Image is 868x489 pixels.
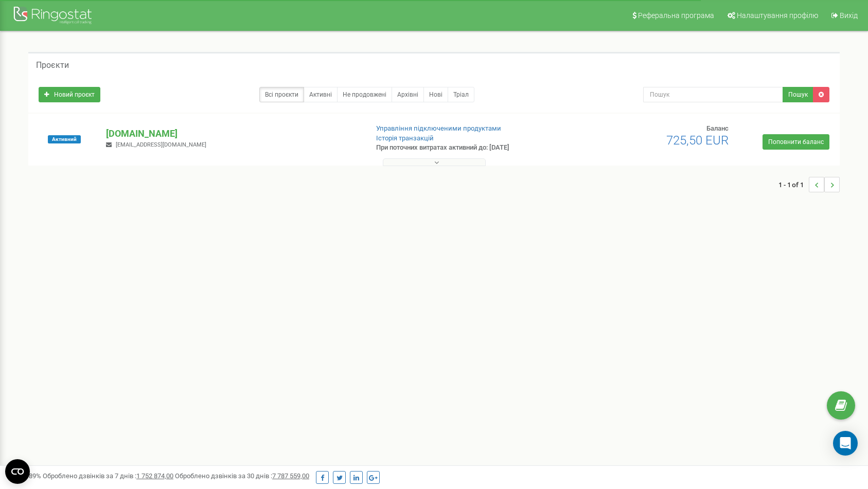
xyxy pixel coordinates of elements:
[392,87,424,102] a: Архівні
[376,134,434,142] a: Історія транзакцій
[423,87,448,102] a: Нові
[833,431,858,456] div: Open Intercom Messenger
[783,87,813,102] button: Пошук
[136,472,173,480] u: 1 752 874,00
[448,87,474,102] a: Тріал
[840,11,858,20] span: Вихід
[643,87,783,102] input: Пошук
[272,472,309,480] u: 7 787 559,00
[763,134,829,150] a: Поповнити баланс
[666,133,729,148] span: 725,50 EUR
[376,143,562,153] p: При поточних витратах активний до: [DATE]
[376,124,501,132] a: Управління підключеними продуктами
[304,87,338,102] a: Активні
[778,177,809,192] span: 1 - 1 of 1
[43,472,173,480] span: Оброблено дзвінків за 7 днів :
[737,11,818,20] span: Налаштування профілю
[706,124,729,132] span: Баланс
[39,87,100,102] a: Новий проєкт
[175,472,309,480] span: Оброблено дзвінків за 30 днів :
[5,459,30,484] button: Open CMP widget
[36,61,69,70] h5: Проєкти
[337,87,392,102] a: Не продовжені
[778,167,840,203] nav: ...
[259,87,304,102] a: Всі проєкти
[638,11,714,20] span: Реферальна програма
[116,141,206,148] span: [EMAIL_ADDRESS][DOMAIN_NAME]
[106,127,359,140] p: [DOMAIN_NAME]
[48,135,81,143] span: Активний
